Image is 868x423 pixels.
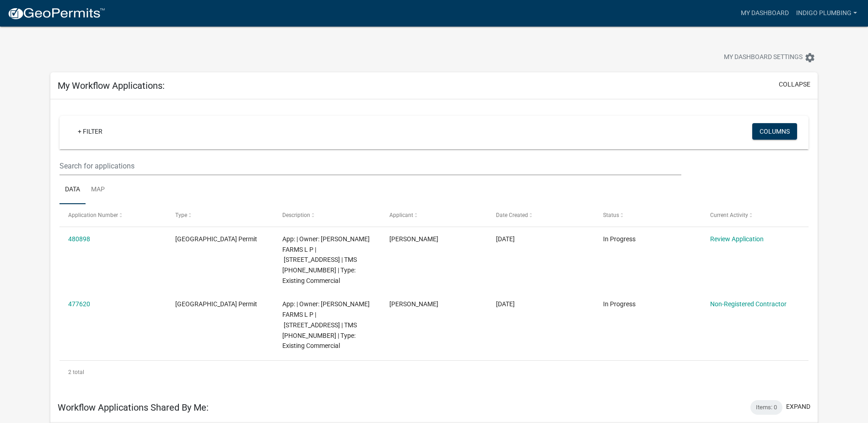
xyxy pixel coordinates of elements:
[175,235,257,243] span: Jasper County Building Permit
[804,52,815,63] i: settings
[274,204,381,226] datatable-header-cell: Description
[389,212,413,218] span: Applicant
[282,212,310,218] span: Description
[59,175,86,205] a: Data
[594,204,701,226] datatable-header-cell: Status
[496,300,515,308] span: 09/12/2025
[793,5,861,22] a: Indigo Plumbing
[786,402,810,412] button: expand
[167,204,274,226] datatable-header-cell: Type
[58,80,165,91] h5: My Workflow Applications:
[59,361,809,384] div: 2 total
[59,204,167,226] datatable-header-cell: Application Number
[603,235,636,243] span: In Progress
[50,99,818,393] div: collapse
[389,300,438,308] span: Brent Dozeman
[750,400,782,415] div: Items: 0
[59,157,681,175] input: Search for applications
[86,175,110,205] a: Map
[58,402,209,413] h5: Workflow Applications Shared By Me:
[717,49,823,66] button: My Dashboard Settingssettings
[752,123,797,140] button: Columns
[175,300,257,308] span: Jasper County Building Permit
[68,212,118,218] span: Application Number
[710,212,748,218] span: Current Activity
[710,235,764,243] a: Review Application
[724,52,803,63] span: My Dashboard Settings
[603,212,619,218] span: Status
[70,123,110,140] a: + Filter
[380,204,487,226] datatable-header-cell: Applicant
[779,80,810,89] button: collapse
[389,235,438,243] span: Brent Dozeman
[710,300,787,308] a: Non-Registered Contractor
[487,204,594,226] datatable-header-cell: Date Created
[282,300,370,349] span: App: | Owner: VOLKERT FARMS L P | 28 RICE POND RD | TMS 080-00-03-085 | Type: Existing Commercial
[68,235,90,243] a: 480898
[603,300,636,308] span: In Progress
[496,212,528,218] span: Date Created
[496,235,515,243] span: 09/19/2025
[701,204,809,226] datatable-header-cell: Current Activity
[68,300,90,308] a: 477620
[282,235,370,284] span: App: | Owner: VOLKERT FARMS L P | 28 RICE POND RD | TMS 080-00-03-085 | Type: Existing Commercial
[175,212,187,218] span: Type
[737,5,793,22] a: My Dashboard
